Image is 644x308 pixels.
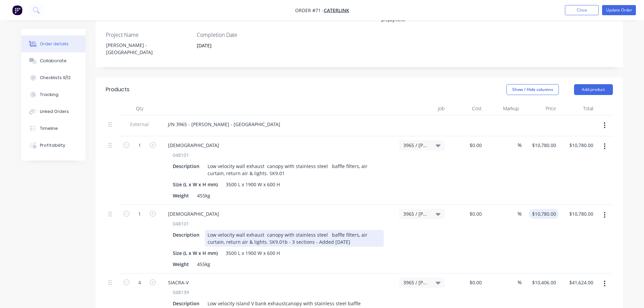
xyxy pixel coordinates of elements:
div: Size (L x W x H mm) [170,248,220,258]
a: Caterlink [324,7,349,14]
div: Products [106,86,129,94]
div: 3500 L x 1900 W x 600 H [223,248,283,258]
span: 3965 / [PERSON_NAME] [GEOGRAPHIC_DATA] [403,210,429,217]
div: [DEMOGRAPHIC_DATA] [163,209,224,219]
div: Cost [447,102,484,115]
div: Tracking [40,92,58,98]
span: 048101 [173,220,189,227]
button: Show / Hide columns [506,84,559,95]
div: Weight [170,259,192,269]
button: Close [565,5,599,15]
div: Low velocity wall exhaust canopy with stainless steel baffle filters, air curtain, return air & l... [205,230,384,247]
div: Order details [40,41,69,47]
label: Completion Date [197,31,281,39]
button: Timeline [21,120,86,137]
div: Job [397,102,447,115]
div: [PERSON_NAME] - [GEOGRAPHIC_DATA] [101,40,185,57]
div: Qty [119,102,160,115]
div: Description [170,161,202,171]
div: J/N 3965 - [PERSON_NAME] - [GEOGRAPHIC_DATA] [163,119,286,129]
div: SIACRA-V [163,278,194,287]
span: 048101 [173,151,189,159]
div: Description [170,230,202,240]
div: [DEMOGRAPHIC_DATA] [163,140,224,150]
button: Profitability [21,137,86,154]
div: Price [522,102,559,115]
label: Project Name [106,31,190,39]
span: % [518,279,522,286]
span: % [518,210,522,218]
div: Collaborate [40,58,67,64]
div: Low velocity wall exhaust canopy with stainless steel baffle filters, air curtain, return air & l... [205,161,384,178]
button: Linked Orders [21,103,86,120]
button: Tracking [21,86,86,103]
span: 3965 / [PERSON_NAME] [GEOGRAPHIC_DATA] [403,142,429,149]
span: Order #71 - [295,7,324,14]
div: 455kg [194,191,213,200]
div: 455kg [194,259,213,269]
button: Collaborate [21,52,86,69]
img: Factory [12,5,22,15]
span: % [518,141,522,149]
span: 3965 / [PERSON_NAME] [GEOGRAPHIC_DATA] [403,279,429,286]
div: Timeline [40,125,58,132]
input: Enter date [192,41,276,51]
button: Checklists 9/12 [21,69,86,86]
button: Update Order [602,5,636,15]
div: Weight [170,191,192,200]
div: Size (L x W x H mm) [170,180,220,189]
button: Order details [21,35,86,52]
div: Total [559,102,596,115]
button: Add product [574,84,613,95]
span: 048139 [173,289,189,296]
div: Markup [484,102,522,115]
div: Checklists 9/12 [40,75,71,81]
div: Linked Orders [40,109,69,115]
div: 3500 L x 1900 W x 600 H [223,180,283,189]
span: External [122,121,157,128]
div: Profitability [40,142,65,148]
